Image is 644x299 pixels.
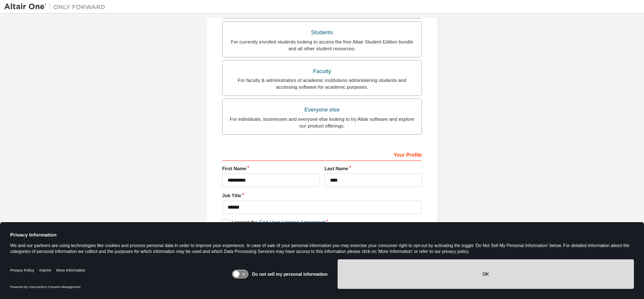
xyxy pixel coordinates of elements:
div: For faculty & administrators of academic institutions administering students and accessing softwa... [228,77,416,90]
img: Altair One [4,3,110,11]
div: For individuals, businesses and everyone else looking to try Altair software and explore our prod... [228,116,416,129]
label: Job Title [222,192,422,199]
div: Faculty [228,65,416,77]
a: End-User License Agreement [259,220,325,226]
div: Your Profile [222,147,422,161]
label: I accept the [222,219,325,226]
div: For currently enrolled students looking to access the free Altair Student Edition bundle and all ... [228,38,416,52]
div: Everyone else [228,104,416,116]
label: First Name [222,165,319,172]
div: Students [228,27,416,38]
label: Last Name [325,165,422,172]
